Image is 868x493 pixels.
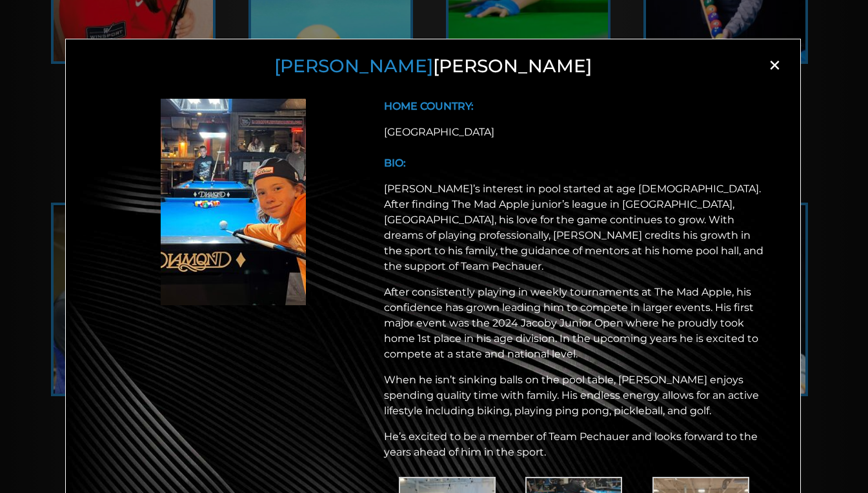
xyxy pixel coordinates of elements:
[82,55,784,77] h3: [PERSON_NAME]
[384,157,406,169] b: BIO:
[765,55,784,75] span: ×
[384,100,474,112] b: HOME COUNTRY:
[384,125,769,140] div: [GEOGRAPHIC_DATA]
[384,181,769,274] p: [PERSON_NAME]’s interest in pool started at age [DEMOGRAPHIC_DATA]. After finding The Mad Apple j...
[384,429,769,460] p: He’s excited to be a member of Team Pechauer and looks forward to the years ahead of him in the s...
[161,99,306,305] img: Damon Kahler
[384,372,769,419] p: When he isn’t sinking balls on the pool table, [PERSON_NAME] enjoys spending quality time with fa...
[384,285,769,362] p: After consistently playing in weekly tournaments at The Mad Apple, his confidence has grown leadi...
[274,55,433,77] span: [PERSON_NAME]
